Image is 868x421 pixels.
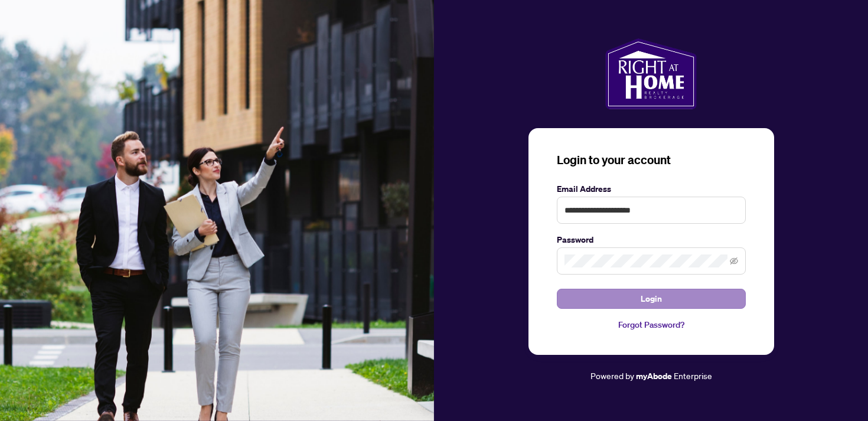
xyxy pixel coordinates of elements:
[590,370,634,381] span: Powered by
[674,370,712,381] span: Enterprise
[557,182,746,195] label: Email Address
[557,233,746,246] label: Password
[557,289,746,309] button: Login
[605,38,697,109] img: ma-logo
[557,318,746,331] a: Forgot Password?
[730,257,738,265] span: eye-invisible
[641,289,662,308] span: Login
[636,370,672,383] a: myAbode
[557,152,746,168] h3: Login to your account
